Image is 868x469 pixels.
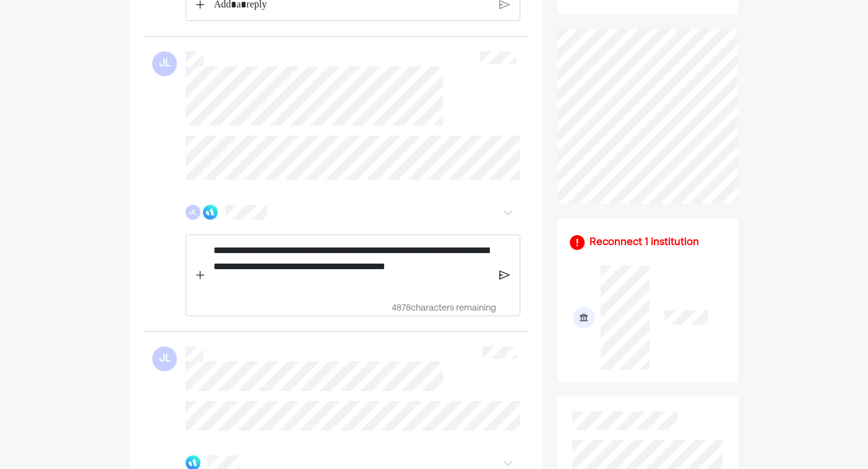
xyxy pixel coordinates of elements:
[152,346,177,371] div: JL
[152,51,177,76] div: JL
[590,235,699,250] div: Reconnect 1 institution
[186,205,200,220] div: JL
[207,301,496,315] div: 4878 characters remaining
[207,235,496,296] div: Rich Text Editor. Editing area: main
